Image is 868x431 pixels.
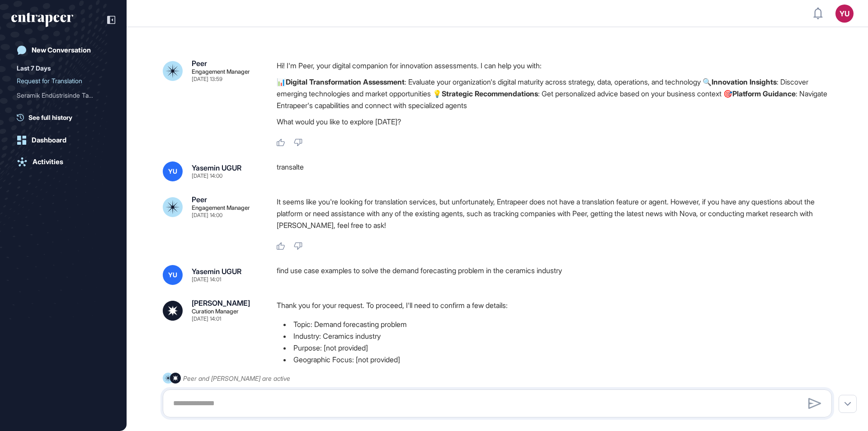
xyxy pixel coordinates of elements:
[17,88,110,103] div: Seramik Endüstrisinde Talep Tahminleme Problemi için Kullanım Senaryoları
[11,131,115,149] a: Dashboard
[277,265,839,285] div: find use case examples to solve the demand forecasting problem in the ceramics industry
[277,116,839,128] p: What would you like to explore [DATE]?
[835,5,854,23] button: YU
[192,173,222,179] div: [DATE] 14:00
[732,89,796,98] strong: Platform Guidance
[168,271,177,279] span: YU
[192,76,222,82] div: [DATE] 13:59
[277,76,839,111] p: 📊 : Evaluate your organization's digital maturity across strategy, data, operations, and technolo...
[277,330,839,342] li: Industry: Ceramics industry
[17,113,115,122] a: See full history
[277,342,839,354] li: Purpose: [not provided]
[277,161,839,181] div: transalte
[192,299,250,307] div: [PERSON_NAME]
[11,13,73,27] div: entrapeer-logo
[17,88,103,103] div: Seramik Endüstrisinde Tal...
[286,77,405,86] strong: Digital Transformation Assessment
[442,89,538,98] strong: Strategic Recommendations
[192,316,221,322] div: [DATE] 14:01
[32,136,66,144] div: Dashboard
[277,299,839,311] p: Thank you for your request. To proceed, I'll need to confirm a few details:
[192,196,207,203] div: Peer
[33,158,63,166] div: Activities
[192,60,207,67] div: Peer
[277,365,839,377] li: Extra Requirements: [not provided]
[32,46,91,54] div: New Conversation
[183,373,290,384] div: Peer and [PERSON_NAME] are active
[11,41,115,59] a: New Conversation
[277,354,839,365] li: Geographic Focus: [not provided]
[192,69,250,75] div: Engagement Manager
[28,113,72,122] span: See full history
[192,205,250,211] div: Engagement Manager
[11,153,115,171] a: Activities
[192,308,239,314] div: Curation Manager
[277,196,839,231] p: It seems like you're looking for translation services, but unfortunately, Entrapeer does not have...
[192,277,221,282] div: [DATE] 14:01
[277,60,839,71] p: Hi! I'm Peer, your digital companion for innovation assessments. I can help you with:
[17,63,51,74] div: Last 7 Days
[712,77,777,86] strong: Innovation Insights
[192,268,241,275] div: Yasemin UGUR
[192,164,241,171] div: Yasemin UGUR
[277,318,839,330] li: Topic: Demand forecasting problem
[192,213,222,218] div: [DATE] 14:00
[17,74,110,88] div: Request for Translation
[17,74,103,88] div: Request for Translation
[168,168,177,175] span: YU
